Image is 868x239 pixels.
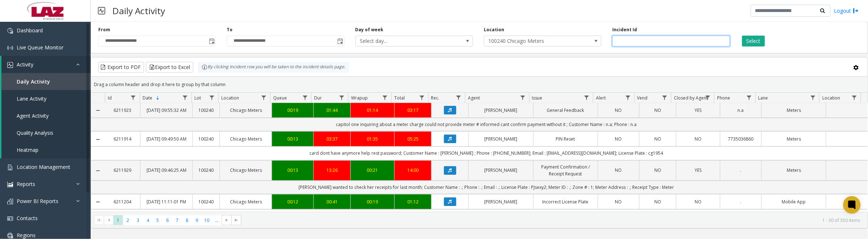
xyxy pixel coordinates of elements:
a: General Feedback [538,107,593,114]
span: Agent [468,95,480,101]
label: To [227,27,233,33]
span: Closed by Agent [674,95,708,101]
a: 00:41 [318,198,346,205]
a: Chicago Meters [224,107,267,114]
span: Dashboard [17,27,43,34]
span: Page 2 [123,215,133,225]
a: [DATE] 09:49:50 AM [145,135,188,142]
div: 01:14 [355,107,390,114]
a: 00:19 [355,198,390,205]
td: Advised to start a new session with correct LP and fill out refund form on website ; Customer Nam... [105,209,868,223]
a: 05:25 [399,135,427,142]
a: Issue Filter Menu [582,93,592,102]
a: Total Filter Menu [417,93,427,102]
div: 00:12 [276,198,309,205]
div: 13:26 [318,167,346,174]
a: Dur Filter Menu [337,93,347,102]
button: Export to PDF [98,62,144,73]
span: Sortable [155,95,161,101]
span: Wrapup [351,95,368,101]
a: NO [602,107,635,114]
a: Meters [766,167,822,174]
td: [PERSON_NAME] wanted to check her receipts for last month; Customer Name : .; Phone : .; Email : ... [105,181,868,194]
span: Heatmap [17,146,38,153]
a: 01:12 [399,198,427,205]
td: card dont have anymore help rest password; Customer Name : [PERSON_NAME] ; Phone : [PHONE_NUMBER]... [105,146,868,160]
a: Id Filter Menu [128,93,138,102]
a: Vend Filter Menu [660,93,670,102]
a: Location Filter Menu [850,93,859,102]
a: YES [681,107,715,114]
span: Vend [637,95,648,101]
a: 00:19 [276,107,309,114]
a: 00:13 [276,167,309,174]
a: Meters [766,135,822,142]
a: 6211914 [110,135,136,142]
button: Select [742,36,765,46]
img: 'icon' [7,28,13,34]
span: Toggle popup [336,36,344,46]
a: [PERSON_NAME] [473,107,528,114]
span: Alert [596,95,606,101]
a: Collapse Details [91,199,105,205]
span: Select day... [356,36,449,46]
a: NO [602,198,635,205]
a: Mobile App [766,198,822,205]
a: Logout [834,7,859,15]
a: Daily Activity [1,73,91,90]
a: Wrapup Filter Menu [380,93,390,102]
div: 01:44 [318,107,346,114]
a: Quality Analysis [1,124,91,141]
span: Page 1 [113,215,123,225]
a: NO [644,198,672,205]
a: [DATE] 09:55:32 AM [145,107,188,114]
span: Go to the next page [222,215,231,225]
a: 6211923 [110,107,136,114]
img: 'icon' [7,199,13,204]
a: Phone Filter Menu [744,93,754,102]
span: NO [654,167,661,173]
span: Regions [17,232,36,239]
img: logout [853,7,859,15]
span: Issue [532,95,543,101]
a: Alert Filter Menu [623,93,633,102]
button: Export to Excel [146,62,193,73]
span: Lane Activity [17,95,46,102]
img: 'icon' [7,62,13,68]
a: Chicago Meters [224,135,267,142]
a: [PERSON_NAME] [473,167,528,174]
a: Incorrect License Plate [538,198,593,205]
a: NO [602,135,635,142]
a: Agent Filter Menu [518,93,528,102]
a: 00:21 [355,167,390,174]
label: Day of week [355,27,384,33]
a: NO [644,135,672,142]
a: 03:37 [318,135,346,142]
div: 01:35 [355,135,390,142]
img: 'icon' [7,182,13,187]
span: Total [394,95,405,101]
span: Page 6 [163,215,172,225]
span: Activity [17,61,33,68]
img: 'icon' [7,165,13,170]
span: Location [221,95,239,101]
a: Payment Confirmation / Receipt Request [538,163,593,177]
div: Data table [91,93,868,212]
span: Page 3 [133,215,143,225]
span: Go to the last page [231,215,241,225]
a: PIN Reset [538,135,593,142]
a: Lane Activity [1,90,91,107]
a: Collapse Details [91,108,105,113]
span: Page 5 [153,215,163,225]
span: Page 8 [182,215,192,225]
a: . [725,198,757,205]
a: Agent Activity [1,107,91,124]
span: NO [695,199,702,205]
